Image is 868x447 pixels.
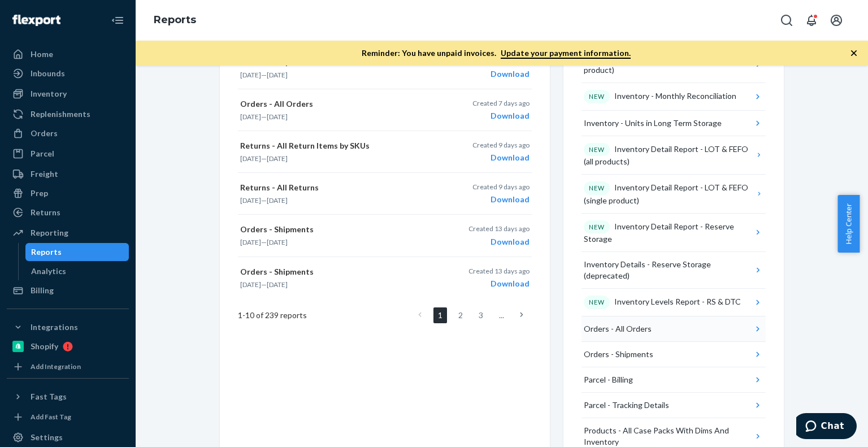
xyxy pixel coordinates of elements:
[472,68,530,80] div: Download
[31,391,67,402] div: Fast Tags
[31,207,60,218] div: Returns
[584,259,752,281] div: Inventory Details - Reserve Storage (deprecated)
[7,337,129,355] a: Shopify
[240,196,261,205] time: [DATE]
[581,252,766,289] button: Inventory Details - Reserve Storage (deprecated)
[501,48,631,59] a: Update your payment information.
[240,71,261,79] time: [DATE]
[581,136,766,175] button: NEWInventory Detail Report - LOT & FEFO (all products)
[240,280,261,289] time: [DATE]
[362,47,631,59] p: Reminder: You have unpaid invoices.
[7,428,129,446] a: Settings
[433,307,447,323] a: Page 1 is your current page
[238,257,532,298] button: Orders - Shipments[DATE]—[DATE]Created 13 days agoDownload
[468,278,530,289] div: Download
[240,154,431,163] p: —
[31,128,58,139] div: Orders
[581,289,766,316] button: NEWInventory Levels Report - RS & DTC
[267,71,288,79] time: [DATE]
[7,281,129,300] a: Billing
[240,266,431,277] p: Orders - Shipments
[584,118,722,129] div: Inventory - Units in Long Term Storage
[472,194,530,205] div: Download
[145,4,205,37] ol: breadcrumbs
[240,154,261,163] time: [DATE]
[31,362,81,371] div: Add Integration
[468,266,530,276] p: Created 13 days ago
[7,145,129,163] a: Parcel
[31,148,54,159] div: Parcel
[584,374,633,385] div: Parcel - Billing
[7,388,129,406] button: Fast Tags
[154,14,196,26] a: Reports
[12,15,60,26] img: Flexport logo
[25,262,129,280] a: Analytics
[7,64,129,83] a: Inbounds
[7,360,129,374] a: Add Integration
[581,214,766,253] button: NEWInventory Detail Report - Reserve Storage
[796,413,857,441] iframe: Opens a widget where you can chat to one of our agents
[584,143,754,168] div: Inventory Detail Report - LOT & FEFO (all products)
[238,89,532,131] button: Orders - All Orders[DATE]—[DATE]Created 7 days agoDownload
[589,298,605,307] p: NEW
[468,224,530,233] p: Created 13 days ago
[31,285,54,296] div: Billing
[238,131,532,173] button: Returns - All Return Items by SKUs[DATE]—[DATE]Created 9 days agoDownload
[7,85,129,103] a: Inventory
[837,195,860,253] button: Help Center
[589,145,605,154] p: NEW
[240,140,431,151] p: Returns - All Return Items by SKUs
[581,175,766,214] button: NEWInventory Detail Report - LOT & FEFO (single product)
[589,184,605,193] p: NEW
[584,220,753,245] div: Inventory Detail Report - Reserve Storage
[238,47,532,89] button: Orders - Shipments[DATE]—[DATE]Created 6 days agoDownload
[31,341,58,352] div: Shopify
[267,154,288,163] time: [DATE]
[468,236,530,248] div: Download
[240,224,431,235] p: Orders - Shipments
[31,322,78,333] div: Integrations
[7,165,129,183] a: Freight
[7,124,129,142] a: Orders
[31,49,53,60] div: Home
[240,70,431,80] p: —
[494,307,508,323] li: ...
[240,112,261,121] time: [DATE]
[474,307,488,323] a: Page 3
[31,432,63,443] div: Settings
[238,173,532,215] button: Returns - All Returns[DATE]—[DATE]Created 9 days agoDownload
[581,367,766,393] button: Parcel - Billing
[581,393,766,418] button: Parcel - Tracking Details
[584,181,754,206] div: Inventory Detail Report - LOT & FEFO (single product)
[825,9,848,32] button: Open account menu
[581,316,766,342] button: Orders - All Orders
[7,45,129,63] a: Home
[589,92,605,101] p: NEW
[775,9,798,32] button: Open Search Box
[7,184,129,202] a: Prep
[581,83,766,111] button: NEWInventory - Monthly Reconciliation
[267,238,288,246] time: [DATE]
[454,307,467,323] a: Page 2
[800,9,823,32] button: Open notifications
[7,203,129,222] a: Returns
[267,112,288,121] time: [DATE]
[584,90,736,103] div: Inventory - Monthly Reconciliation
[240,98,431,110] p: Orders - All Orders
[240,112,431,121] p: —
[584,400,669,411] div: Parcel - Tracking Details
[7,105,129,123] a: Replenishments
[31,109,90,120] div: Replenishments
[7,224,129,242] a: Reporting
[589,223,605,232] p: NEW
[584,349,653,360] div: Orders - Shipments
[31,188,48,199] div: Prep
[31,246,62,258] div: Reports
[31,68,65,79] div: Inbounds
[240,280,431,289] p: —
[581,342,766,367] button: Orders - Shipments
[31,412,71,422] div: Add Fast Tag
[31,227,68,238] div: Reporting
